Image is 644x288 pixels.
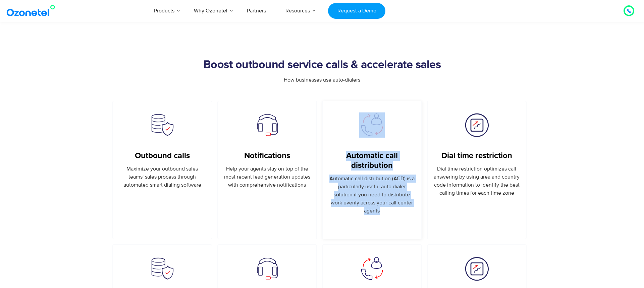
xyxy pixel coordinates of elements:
a: Notifications [244,151,290,161]
img: customer support [255,256,280,281]
a: Request a Demo [328,3,385,19]
span: How businesses use auto-dialers [284,77,360,83]
p: Dial time restriction optimizes call answering by using area and country code information to iden... [434,165,520,197]
img: customer support [255,112,280,138]
img: prevent escalation [464,112,489,138]
a: Outbound calls [135,151,190,161]
p: Automatic call distribution (ACD) is a particularly useful auto dialer solution if you need to di... [329,175,415,215]
img: Outbound calls [148,112,176,138]
p: Maximize your outbound sales teams' sales process through automated smart dialing software [119,165,206,189]
p: Help your agents stay on top of the most recent lead generation updates with comprehensive notifi... [224,165,311,189]
img: Outbound calls [148,256,176,281]
img: prevent escalation [464,256,489,281]
h2: Boost outbound service calls & accelerate sales [112,58,532,72]
a: Automatic call distribution [329,151,415,171]
a: Dial time restriction [441,151,512,161]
